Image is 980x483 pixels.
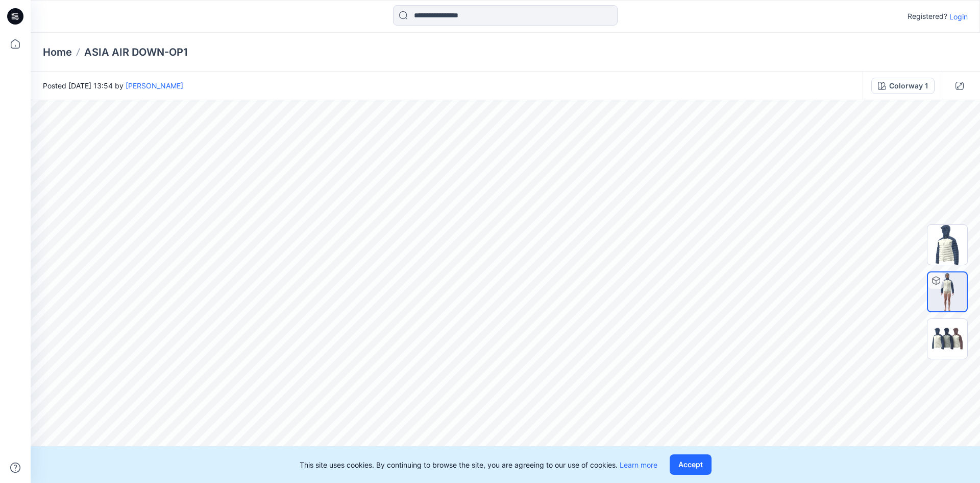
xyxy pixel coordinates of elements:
img: ASIA AIR DOWN-OP1 Colorway 1 [928,272,967,311]
button: Accept [670,454,712,475]
p: ASIA AIR DOWN-OP1 [84,45,187,59]
p: Registered? [908,10,947,22]
p: This site uses cookies. By continuing to browse the site, you are agreeing to our use of cookies. [300,459,657,470]
img: All colorways [927,327,967,351]
a: [PERSON_NAME] [126,81,183,90]
a: Learn more [620,461,657,469]
img: Colorway Cover [927,225,967,265]
div: Colorway 1 [889,80,928,91]
span: Posted [DATE] 13:54 by [43,80,183,91]
p: Login [949,11,968,22]
button: Colorway 1 [871,78,935,94]
a: Home [43,45,72,59]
